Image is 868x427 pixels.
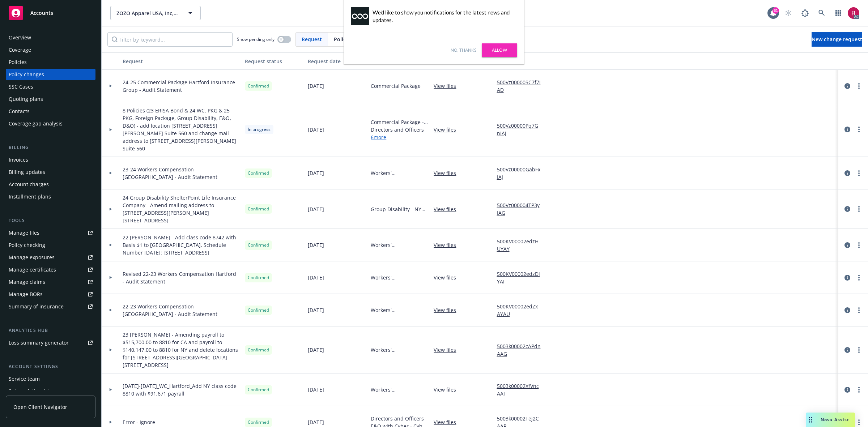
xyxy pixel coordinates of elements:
[110,6,201,20] button: ZOZO Apparel USA, Inc, fka Start [DATE]
[831,6,846,20] a: Switch app
[123,270,239,285] span: Revised 22-23 Workers Compensation Hartford - Audit Statement
[308,386,324,393] span: [DATE]
[9,264,56,276] div: Manage certificates
[497,122,547,137] a: 500Vz00000Pq7GnIAJ
[843,205,852,213] a: circleInformation
[123,57,239,65] div: Request
[123,382,239,397] span: [DATE]-[DATE]_WC_Hartford_Add NY class code 8810 with $91,671 payrall
[102,261,120,294] div: Toggle Row Expanded
[102,70,120,102] div: Toggle Row Expanded
[434,306,462,314] a: View files
[6,385,95,397] a: Sales relationships
[308,306,324,314] span: [DATE]
[855,125,863,134] a: more
[434,386,462,393] a: View files
[123,234,239,256] span: 22 [PERSON_NAME] - Add class code 8742 with Basis $1 to [GEOGRAPHIC_DATA], Schedule Number [DATE]...
[102,102,120,157] div: Toggle Row Expanded
[9,239,45,251] div: Policy checking
[9,337,69,349] div: Loss summary generator
[308,126,324,133] span: [DATE]
[6,44,95,56] a: Coverage
[6,56,95,68] a: Policies
[371,205,428,213] span: Group Disability - NY DBL/PFL
[434,241,462,249] a: View files
[102,373,120,406] div: Toggle Row Expanded
[308,82,324,90] span: [DATE]
[371,82,421,90] span: Commercial Package
[248,170,269,176] span: Confirmed
[6,191,95,202] a: Installment plans
[6,363,95,370] div: Account settings
[242,52,305,70] button: Request status
[248,83,269,89] span: Confirmed
[6,69,95,80] a: Policy changes
[102,189,120,229] div: Toggle Row Expanded
[855,82,863,90] a: more
[6,154,95,166] a: Invoices
[6,166,95,178] a: Billing updates
[373,9,514,24] div: We'd like to show you notifications for the latest news and updates.
[123,418,155,426] span: Error - Ignore
[9,166,45,178] div: Billing updates
[116,9,179,17] span: ZOZO Apparel USA, Inc, fka Start [DATE]
[6,32,95,43] a: Overview
[855,205,863,213] a: more
[308,346,324,354] span: [DATE]
[821,417,849,423] span: Nova Assist
[434,126,462,133] a: View files
[812,36,862,43] span: New change request
[305,52,368,70] button: Request date
[9,301,64,312] div: Summary of insurance
[806,413,855,427] button: Nova Assist
[855,418,863,427] a: more
[9,252,55,263] div: Manage exposures
[248,274,269,281] span: Confirmed
[434,82,462,90] a: View files
[248,307,269,313] span: Confirmed
[812,32,862,47] a: New change request
[855,241,863,249] a: more
[123,107,239,152] span: 8 Policies (23 ERISA Bond & 24 WC, PKG & 25 PKG, Foreign Package, Group Disability, E&O, D&O) - a...
[308,241,324,249] span: [DATE]
[308,205,324,213] span: [DATE]
[6,327,95,334] div: Analytics hub
[102,294,120,326] div: Toggle Row Expanded
[843,346,852,354] a: circleInformation
[123,303,239,318] span: 22-23 Workers Compensation [GEOGRAPHIC_DATA] - Audit Statement
[120,52,242,70] button: Request
[6,106,95,117] a: Contacts
[308,169,324,177] span: [DATE]
[497,166,547,181] a: 500Vz00000GabFxIAJ
[843,125,852,134] a: circleInformation
[6,81,95,93] a: SSC Cases
[843,82,852,90] a: circleInformation
[248,419,269,426] span: Confirmed
[9,154,28,166] div: Invoices
[371,133,428,141] a: 6 more
[107,32,233,47] input: Filter by keyword...
[855,346,863,354] a: more
[371,126,428,133] span: Directors and Officers
[9,385,55,397] div: Sales relationships
[9,276,45,288] div: Manage claims
[6,301,95,312] a: Summary of insurance
[13,403,67,411] span: Open Client Navigator
[9,191,51,202] div: Installment plans
[9,118,63,129] div: Coverage gap analysis
[9,373,40,385] div: Service team
[30,10,53,16] span: Accounts
[6,217,95,224] div: Tools
[371,306,428,314] span: Workers' Compensation
[806,413,815,427] div: Drag to move
[798,6,812,20] a: Report a Bug
[855,169,863,178] a: more
[248,206,269,212] span: Confirmed
[371,118,428,126] span: Commercial Package - 25-26
[308,274,324,281] span: [DATE]
[6,373,95,385] a: Service team
[6,289,95,300] a: Manage BORs
[6,252,95,263] a: Manage exposures
[6,179,95,190] a: Account charges
[497,382,547,397] a: 5003k00002XfVncAAF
